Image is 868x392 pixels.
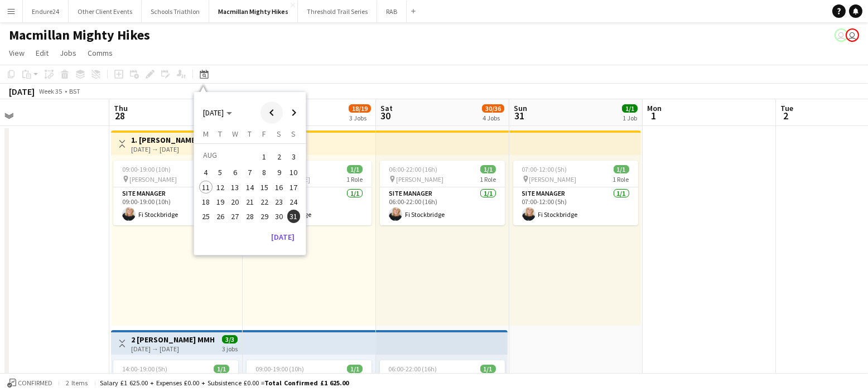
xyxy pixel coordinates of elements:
app-card-role: Site Manager1/106:00-22:00 (16h)Fi Stockbridge [380,187,505,225]
span: 5 [214,166,227,180]
button: 11-08-2025 [199,180,213,195]
span: 25 [199,210,213,223]
button: Threshold Trail Series [298,1,377,22]
button: 25-08-2025 [199,209,213,224]
span: 09:00-19:00 (10h) [255,365,304,373]
span: S [291,129,296,139]
span: 27 [228,210,242,223]
span: 22 [258,195,271,209]
button: 16-08-2025 [272,180,286,195]
span: S [277,129,281,139]
button: 09-08-2025 [272,165,286,180]
span: [PERSON_NAME] [396,175,443,183]
button: Previous month [261,101,283,124]
span: T [248,129,252,139]
button: 12-08-2025 [213,180,228,195]
a: Edit [31,46,53,60]
button: Endure24 [23,1,69,22]
span: 14 [243,181,257,194]
span: 13 [228,181,242,194]
button: 02-08-2025 [272,148,286,165]
div: 09:00-19:00 (10h)1/1 [PERSON_NAME]1 RoleSite Manager1/109:00-19:00 (10h)Fi Stockbridge [113,161,238,225]
span: 18 [199,195,213,209]
span: W [232,129,238,139]
span: 1 [258,149,271,164]
button: 10-08-2025 [286,165,301,180]
app-user-avatar: Liz Sutton [846,28,859,42]
span: 31 [287,210,301,223]
span: 1/1 [214,365,229,373]
a: Comms [83,46,117,60]
span: 09:00-19:00 (10h) [122,165,171,173]
div: 06:00-22:00 (16h)1/1 [PERSON_NAME]1 RoleSite Manager1/106:00-22:00 (16h)Fi Stockbridge [380,161,505,225]
h3: 1. [PERSON_NAME] MMH- 4 day role [131,135,214,145]
span: Tue [780,103,793,113]
span: 23 [272,195,286,209]
a: Jobs [55,46,81,60]
span: 17 [287,181,301,194]
span: 1 [645,109,662,122]
button: 21-08-2025 [242,195,257,209]
span: 4 [199,166,213,180]
span: 28 [243,210,257,223]
button: 30-08-2025 [272,209,286,224]
span: 1/1 [622,104,638,113]
button: 26-08-2025 [213,209,228,224]
button: 13-08-2025 [228,180,242,195]
span: 1/1 [480,165,496,173]
span: 6 [228,166,242,180]
div: 4 Jobs [483,114,504,122]
h1: Macmillan Mighty Hikes [9,27,150,43]
span: 1/1 [480,365,496,373]
span: [PERSON_NAME] [129,175,177,183]
span: 1 Role [346,175,363,183]
span: 07:00-12:00 (5h) [522,165,567,173]
span: 30 [272,210,286,223]
span: 12 [214,181,227,194]
button: Confirmed [6,377,54,389]
span: 1 Role [480,175,496,183]
span: 9 [272,166,286,180]
span: 2 items [64,379,90,387]
div: [DATE] → [DATE] [131,145,214,153]
span: 10 [287,166,301,180]
span: [PERSON_NAME] [529,175,577,183]
button: Schools Triathlon [142,1,209,22]
span: 16 [272,181,286,194]
span: 18/19 [349,104,371,113]
button: 03-08-2025 [286,148,301,165]
span: 26 [214,210,227,223]
td: AUG [199,148,257,165]
span: 21 [243,195,257,209]
button: 07-08-2025 [242,165,257,180]
button: 05-08-2025 [213,165,228,180]
span: 15 [258,181,271,194]
span: Total Confirmed £1 625.00 [264,379,349,387]
button: 01-08-2025 [257,148,272,165]
button: 15-08-2025 [257,180,272,195]
button: 19-08-2025 [213,195,228,209]
button: 08-08-2025 [257,165,272,180]
span: 1/1 [347,165,363,173]
button: 04-08-2025 [199,165,213,180]
button: Next month [283,101,305,124]
span: 1/1 [347,365,363,373]
span: 3/3 [222,335,238,343]
span: 29 [258,210,271,223]
div: Salary £1 625.00 + Expenses £0.00 + Subsistence £0.00 = [100,379,349,387]
span: 19 [214,195,227,209]
span: 3 [287,149,301,164]
span: 7 [243,166,257,180]
app-card-role: Site Manager1/109:00-19:00 (10h)Fi Stockbridge [113,187,238,225]
span: Jobs [60,48,76,58]
button: RAB [377,1,407,22]
span: Thu [114,103,128,113]
div: 1 Job [623,114,637,122]
span: 06:00-22:00 (16h) [389,165,437,173]
span: [DATE] [203,108,224,118]
button: 24-08-2025 [286,195,301,209]
button: 27-08-2025 [228,209,242,224]
button: Other Client Events [69,1,142,22]
button: 22-08-2025 [257,195,272,209]
span: Confirmed [18,379,52,387]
